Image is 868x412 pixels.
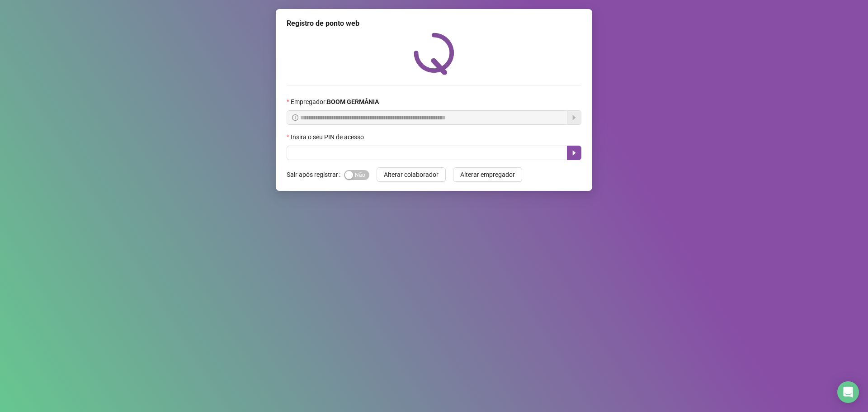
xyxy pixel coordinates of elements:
[287,132,370,142] label: Insira o seu PIN de acesso
[571,149,578,156] span: caret-right
[453,167,522,182] button: Alterar empregador
[287,18,581,29] div: Registro de ponto web
[377,167,446,182] button: Alterar colaborador
[384,170,439,180] span: Alterar colaborador
[327,98,379,105] strong: BOOM GERMÂNIA
[291,97,379,107] span: Empregador :
[292,114,298,121] span: info-circle
[460,170,515,180] span: Alterar empregador
[414,33,454,75] img: QRPoint
[287,167,344,182] label: Sair após registrar
[837,381,859,403] div: Open Intercom Messenger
